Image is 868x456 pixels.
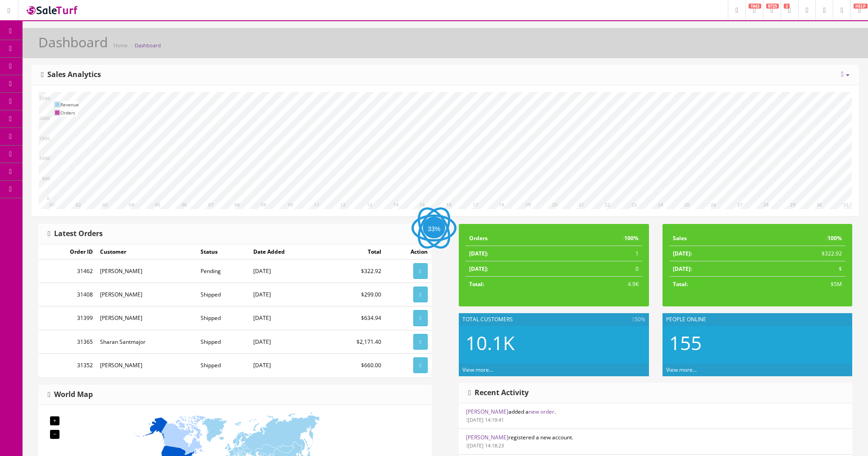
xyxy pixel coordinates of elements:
td: $2,171.40 [324,330,385,353]
div: Total Customers [459,313,649,326]
td: 1 [558,246,642,261]
span: 3 [784,4,790,9]
td: Orders [466,231,558,246]
td: $634.94 [324,306,385,330]
td: Revenue [60,100,79,109]
td: $660.00 [324,353,385,377]
td: 31399 [39,306,96,330]
td: 31365 [39,330,96,353]
td: Shipped [197,283,250,306]
td: [DATE] [250,353,324,377]
td: 31408 [39,283,96,306]
td: [PERSON_NAME] [96,260,197,283]
td: 4.9K [558,277,642,292]
td: $299.00 [324,283,385,306]
h3: Recent Activity [468,389,529,397]
a: Home [114,42,128,49]
h2: 155 [669,333,846,353]
span: 8725 [766,4,779,9]
td: [DATE] [250,330,324,353]
strong: [DATE]: [673,250,692,257]
td: 31352 [39,353,96,377]
td: Sales [669,231,755,246]
h3: Sales Analytics [41,71,101,79]
td: Date Added [250,244,324,260]
td: [DATE] [250,283,324,306]
td: $322.92 [324,260,385,283]
td: Sharan Santmajor [96,330,197,353]
strong: Total: [673,280,688,288]
h1: Dashboard [38,35,108,50]
td: [PERSON_NAME] [96,283,197,306]
img: SaleTurf [25,4,79,16]
small: [DATE] 14:18:23 [466,442,504,449]
td: Action [385,244,431,260]
td: [DATE] [250,260,324,283]
td: Orders [60,109,79,117]
td: $322.92 [755,246,845,261]
td: $ [755,261,845,277]
h2: 10.1K [466,333,642,353]
li: added a . [459,403,852,429]
td: Shipped [197,306,250,330]
td: Customer [96,244,197,260]
strong: [DATE]: [673,265,692,273]
td: Shipped [197,353,250,377]
a: View more... [666,366,697,374]
div: − [50,430,59,439]
span: 50% [632,315,645,324]
td: Total [324,244,385,260]
td: 31462 [39,260,96,283]
div: + [50,416,59,425]
a: View more... [462,366,493,374]
td: Order ID [39,244,96,260]
span: 1943 [749,4,761,9]
td: 100% [755,231,845,246]
li: registered a new account. [459,429,852,455]
strong: [DATE]: [469,250,488,257]
small: [DATE] 14:19:41 [466,416,504,423]
td: [PERSON_NAME] [96,306,197,330]
a: [PERSON_NAME] [466,408,508,415]
strong: Total: [469,280,484,288]
td: [DATE] [250,306,324,330]
a: [PERSON_NAME] [466,433,508,441]
td: Pending [197,260,250,283]
strong: [DATE]: [469,265,488,273]
td: Shipped [197,330,250,353]
div: People Online [662,313,853,326]
td: 100% [558,231,642,246]
td: [PERSON_NAME] [96,353,197,377]
h3: Latest Orders [48,230,103,238]
h3: World Map [48,391,93,399]
td: 0 [558,261,642,277]
a: new order [529,408,554,415]
span: HELP [854,4,868,9]
a: Dashboard [135,42,161,49]
td: Status [197,244,250,260]
td: $5M [755,277,845,292]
